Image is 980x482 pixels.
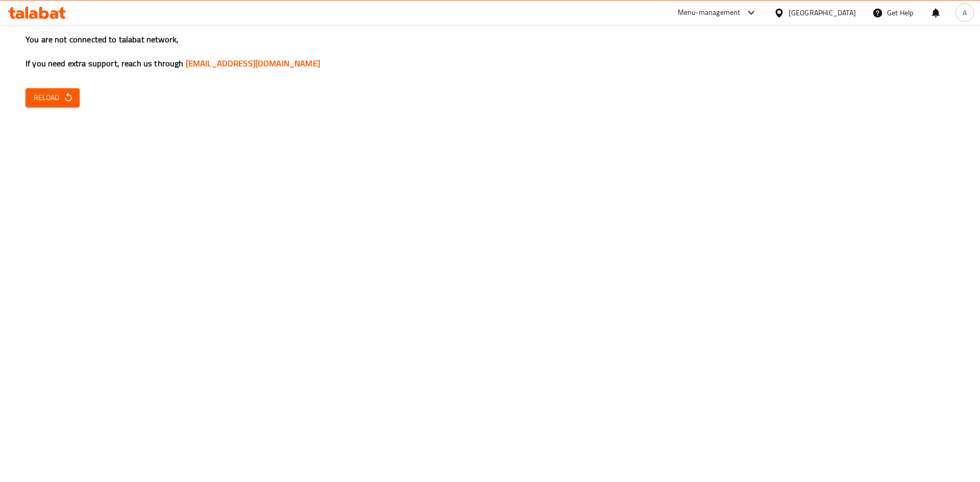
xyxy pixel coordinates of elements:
[186,56,320,71] a: [EMAIL_ADDRESS][DOMAIN_NAME]
[26,34,954,69] h3: You are not connected to talabat network, If you need extra support, reach us through
[34,91,71,104] span: Reload
[789,7,856,18] div: [GEOGRAPHIC_DATA]
[678,7,741,19] div: Menu-management
[26,88,80,107] button: Reload
[963,7,967,18] span: A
